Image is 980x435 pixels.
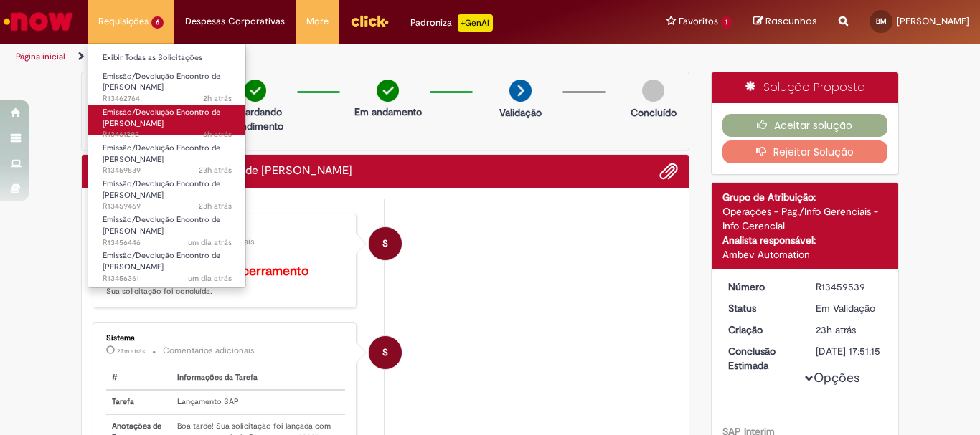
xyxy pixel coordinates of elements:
th: # [106,366,171,390]
a: Rascunhos [753,15,817,29]
p: Em andamento [354,105,422,119]
span: um dia atrás [188,273,232,284]
span: Emissão/Devolução Encontro de [PERSON_NAME] [103,107,220,129]
time: 28/08/2025 17:24:36 [199,165,232,176]
p: Aguardando atendimento [220,105,290,133]
time: 28/08/2025 17:24:34 [816,323,856,336]
ul: Trilhas de página [11,44,643,70]
span: 27m atrás [117,347,145,355]
dt: Criação [717,322,806,337]
button: Adicionar anexos [659,162,678,181]
th: Informações da Tarefa [171,366,345,390]
span: Despesas Corporativas [185,14,285,29]
img: arrow-next.png [509,80,532,102]
span: 1 [721,16,732,29]
span: Emissão/Devolução Encontro de [PERSON_NAME] [103,214,220,236]
time: 29/08/2025 10:01:18 [203,129,232,140]
time: 29/08/2025 14:44:30 [203,93,232,104]
span: Rascunhos [765,14,817,28]
a: Aberto R13459469 : Emissão/Devolução Encontro de Contas Fornecedor [88,176,246,207]
p: Concluído [631,105,677,120]
span: Requisições [98,14,149,29]
div: Solução Proposta [712,72,899,103]
img: click_logo_yellow_360x200.png [350,10,389,32]
img: img-circle-grey.png [642,80,664,102]
dt: Número [717,279,806,294]
span: R13461292 [103,129,232,140]
span: Emissão/Devolução Encontro de [PERSON_NAME] [103,143,220,165]
img: ServiceNow [1,7,75,36]
img: check-circle-green.png [377,80,399,102]
dt: Status [717,301,806,315]
th: Tarefa [106,390,171,414]
time: 28/08/2025 09:49:05 [188,273,232,284]
span: Emissão/Devolução Encontro de [PERSON_NAME] [103,71,220,93]
time: 28/08/2025 10:01:00 [188,237,232,248]
a: Aberto R13456446 : Emissão/Devolução Encontro de Contas Fornecedor [88,212,246,243]
span: More [306,14,329,29]
span: [PERSON_NAME] [897,15,969,27]
time: 28/08/2025 17:14:52 [199,201,232,211]
a: Aberto R13461292 : Emissão/Devolução Encontro de Contas Fornecedor [88,105,246,135]
a: Exibir Todas as Solicitações [88,50,246,66]
td: Lançamento SAP [171,390,345,414]
dt: Conclusão Estimada [717,344,806,373]
ul: Requisições [88,43,246,288]
span: R13462764 [103,93,232,105]
span: 23h atrás [199,201,232,211]
div: 28/08/2025 17:24:34 [816,322,882,337]
a: Aberto R13459539 : Emissão/Devolução Encontro de Contas Fornecedor [88,140,246,171]
a: Aberto R13456361 : Emissão/Devolução Encontro de Contas Fornecedor [88,248,246,279]
p: +GenAi [458,14,493,32]
span: R13459539 [103,165,232,176]
p: Validação [499,105,542,120]
span: S [382,335,388,370]
span: 6 [151,16,164,29]
div: Padroniza [410,14,493,32]
div: Analista responsável: [722,233,888,247]
a: Aberto R13462764 : Emissão/Devolução Encontro de Contas Fornecedor [88,69,246,100]
div: Operações - Pag./Info Gerenciais - Info Gerencial [722,204,888,233]
div: Sistema [106,334,345,343]
div: Em Validação [816,301,882,315]
span: 6h atrás [203,129,232,140]
img: check-circle-green.png [244,80,266,102]
div: Grupo de Atribuição: [722,190,888,204]
span: BM [876,16,887,26]
span: Emissão/Devolução Encontro de [PERSON_NAME] [103,178,220,201]
div: [DATE] 17:51:15 [816,344,882,358]
span: R13456361 [103,273,232,285]
span: 2h atrás [203,93,232,104]
span: um dia atrás [188,237,232,248]
span: 23h atrás [816,323,856,336]
span: 23h atrás [199,165,232,176]
time: 29/08/2025 15:54:37 [117,347,145,355]
span: R13459469 [103,201,232,212]
span: Emissão/Devolução Encontro de [PERSON_NAME] [103,250,220,272]
button: Aceitar solução [722,114,888,137]
span: S [382,226,388,261]
span: Favoritos [679,14,718,29]
small: Comentários adicionais [163,345,255,357]
div: Ambev Automation [722,247,888,262]
div: R13459539 [816,279,882,294]
span: R13456446 [103,237,232,249]
button: Rejeitar Solução [722,140,888,163]
a: Página inicial [16,51,65,62]
div: System [369,336,402,369]
div: System [369,227,402,260]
